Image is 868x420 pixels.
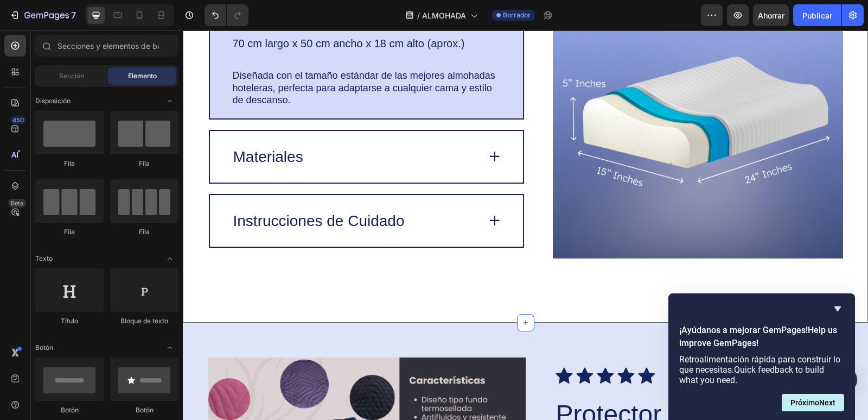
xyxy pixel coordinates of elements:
[503,11,531,19] font: Borrador
[793,4,841,26] button: Publicar
[35,254,53,262] font: Texto
[61,317,78,325] font: Título
[161,92,178,110] span: Abrir palanca
[679,354,840,375] font: Retroalimentación rápida para construir lo que necesitas.
[35,35,178,57] input: Secciones y elementos de búsqueda
[4,4,81,26] button: 7
[139,228,150,236] font: Fila
[139,159,150,167] font: Fila
[61,406,79,414] font: Botón
[161,339,178,356] span: Abrir palanca
[790,398,819,407] font: Próximo
[679,354,844,385] p: Quick feedback to build what you need.
[50,27,318,76] p: Diseñada con el tamaño estándar de las mejores almohadas hoteleras, perfecta para adaptarse a cua...
[136,406,154,414] font: Botón
[35,97,71,105] font: Disposición
[679,302,844,411] div: ¡Ayúdanos a mejorar GemPages!
[422,11,466,20] font: ALMOHADA
[64,159,75,167] font: Fila
[183,30,868,420] iframe: Área de diseño
[50,117,120,136] p: Materiales
[679,324,844,350] h2: ¡Ayúdanos a mejorar GemPages!
[758,11,784,20] font: Ahorrar
[128,72,157,80] font: Elemento
[782,394,844,411] button: Siguiente pregunta
[59,72,84,80] font: Sección
[50,7,318,20] p: 70 cm largo x 50 cm ancho x 18 cm alto (aprox.)
[71,10,76,21] font: 7
[205,4,248,26] div: Deshacer/Rehacer
[11,199,23,207] font: Beta
[50,181,222,200] p: Instrucciones de Cuidado
[35,343,53,352] font: Botón
[12,116,24,124] font: 450
[120,317,168,325] font: Bloque de texto
[831,302,844,315] button: Ocultar encuesta
[417,11,420,20] font: /
[679,325,808,335] font: ¡Ayúdanos a mejorar GemPages!
[64,228,75,236] font: Fila
[802,11,832,20] font: Publicar
[161,250,178,267] span: Abrir palanca
[753,4,789,26] button: Ahorrar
